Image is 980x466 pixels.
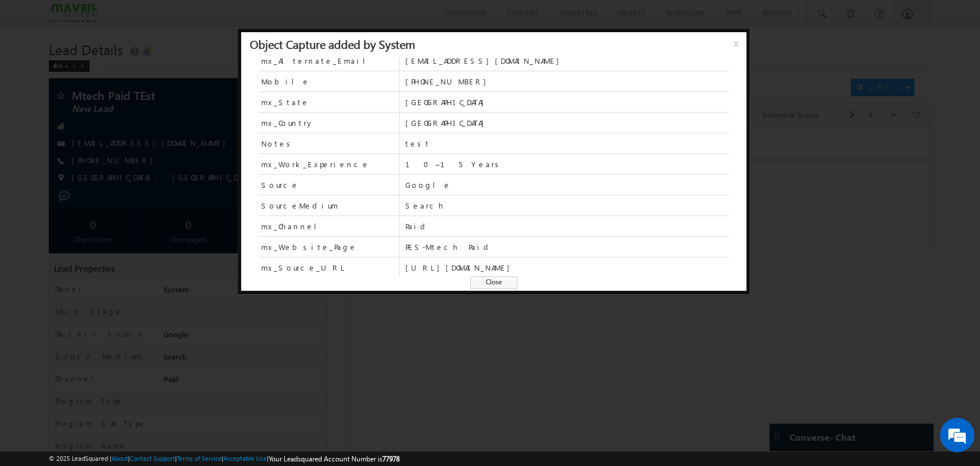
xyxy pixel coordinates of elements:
span: Notes [261,138,295,149]
span: mx_Website_Page [258,237,399,257]
span: details [176,66,229,76]
div: Minimize live chat window [188,6,216,33]
a: Contact Support [130,455,175,462]
span: Activity Type [11,9,51,26]
em: Start Chat [156,354,208,369]
span: Notes [258,133,399,153]
span: SourceMedium [261,201,338,211]
span: mx_Channel [261,221,326,232]
span: Source [261,180,299,190]
span: mx_Work_Experience [261,159,370,170]
span: [PHONE_NUMBER] [405,76,729,87]
span: Object Capture: [74,66,167,76]
span: mx_Country [258,113,399,133]
span: mx_State [261,97,309,107]
span: [DATE] [36,66,61,76]
span: [GEOGRAPHIC_DATA] [405,97,729,107]
span: Mobile [261,76,310,87]
textarea: Type your message and hit 'Enter' [15,106,210,344]
span: mx_Work_Experience [258,154,399,174]
span: Search [405,201,729,211]
span: mx_State [258,92,399,112]
span: mx_Country [261,118,314,128]
div: All Time [197,13,220,23]
span: 77978 [382,455,400,463]
span: Paid [405,221,729,232]
span: SourceMedium [258,195,399,215]
span: Google [405,180,729,190]
span: 05:21 PM [36,79,70,90]
div: . [74,66,500,76]
div: Today [11,45,49,55]
span: Time [173,9,188,26]
span: mx_Source_URL [261,263,347,273]
span: x [734,37,743,58]
span: mx_Alternate_Email [261,56,374,66]
span: [EMAIL_ADDRESS][DOMAIN_NAME] [405,56,729,66]
span: 10–15 Years [405,159,729,170]
span: Close [470,276,517,289]
span: [URL][DOMAIN_NAME] [405,263,729,273]
span: mx_Website_Page [261,242,357,252]
img: d_60004797649_company_0_60004797649 [20,60,48,75]
a: Terms of Service [177,455,222,462]
span: mx_Alternate_Email [258,51,399,71]
div: All Selected [60,13,94,23]
span: © 2025 LeadSquared | | | | | [49,453,400,464]
span: Source [258,175,399,195]
span: Your Leadsquared Account Number is [269,455,400,463]
span: mx_Source_URL [258,257,399,278]
span: Mobile [258,71,399,91]
span: PES-Mtech Paid [405,242,729,252]
span: mx_Channel [258,216,399,236]
div: All Selected [57,9,144,26]
span: [GEOGRAPHIC_DATA] [405,118,729,128]
a: About [111,455,128,462]
div: Chat with us now [60,60,193,75]
a: Acceptable Use [223,455,267,462]
span: test [405,138,729,149]
div: Object Capture added by System [250,38,415,49]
